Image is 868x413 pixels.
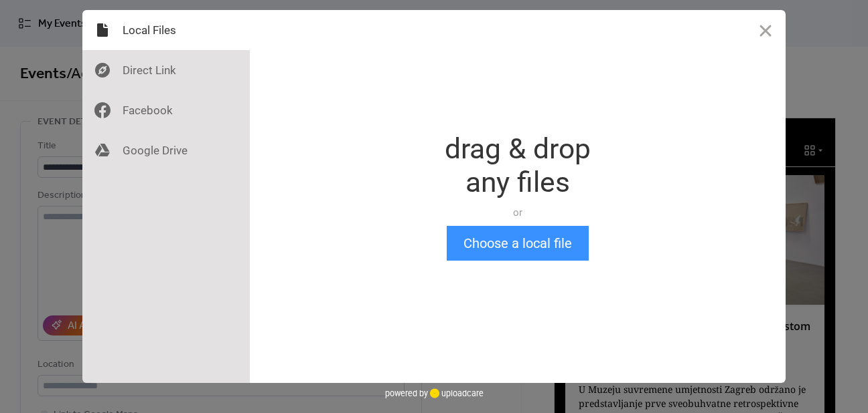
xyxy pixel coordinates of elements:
div: drag & drop any files [445,132,591,199]
button: Choose a local file [447,226,589,261]
button: Close [745,10,786,50]
div: Local Files [82,10,250,50]
div: Google Drive [82,130,250,170]
a: uploadcare [428,388,484,398]
div: powered by [385,383,484,403]
div: Facebook [82,90,250,130]
div: or [445,206,591,219]
div: Direct Link [82,50,250,90]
